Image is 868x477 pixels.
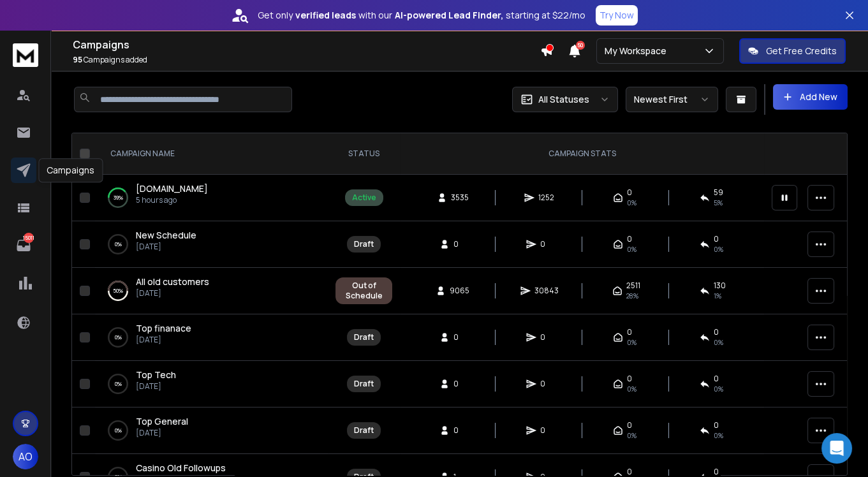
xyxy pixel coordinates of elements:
[453,425,466,436] span: 0
[95,221,328,268] td: 0%New Schedule[DATE]
[115,424,122,437] p: 0 %
[136,195,208,205] p: 5 hours ago
[136,428,188,438] p: [DATE]
[538,193,554,203] span: 1252
[95,314,328,361] td: 0%Top finanace[DATE]
[605,45,672,57] p: My Workspace
[714,234,719,244] span: 0
[395,9,503,22] strong: AI-powered Lead Finder,
[136,415,188,427] span: Top General
[626,291,638,301] span: 28 %
[540,379,553,389] span: 0
[714,281,726,291] span: 130
[534,286,559,296] span: 30843
[627,198,636,208] span: 0%
[714,291,721,301] span: 1 %
[352,193,376,203] div: Active
[627,244,636,254] span: 0%
[354,425,374,436] div: Draft
[136,275,209,288] a: All old customers
[95,175,328,221] td: 39%[DOMAIN_NAME]5 hours ago
[538,93,589,106] p: All Statuses
[136,462,226,474] a: Casino Old Followups
[540,332,553,342] span: 0
[13,444,38,469] button: AO
[73,54,82,65] span: 95
[540,425,553,436] span: 0
[540,239,553,249] span: 0
[766,45,837,57] p: Get Free Credits
[136,381,176,392] p: [DATE]
[451,193,469,203] span: 3535
[38,158,103,182] div: Campaigns
[626,281,640,291] span: 2511
[115,238,122,251] p: 0 %
[627,384,636,394] span: 0%
[95,268,328,314] td: 50%All old customers[DATE]
[11,233,36,258] a: 15011
[136,322,191,334] span: Top finanace
[136,288,209,298] p: [DATE]
[73,37,540,52] h1: Campaigns
[136,182,208,194] span: [DOMAIN_NAME]
[627,337,636,348] span: 0%
[136,275,209,288] span: All old customers
[115,378,122,390] p: 0 %
[136,369,176,381] span: Top Tech
[626,87,718,112] button: Newest First
[714,198,723,208] span: 5 %
[95,133,328,175] th: CAMPAIGN NAME
[136,242,196,252] p: [DATE]
[627,420,632,430] span: 0
[600,9,634,22] p: Try Now
[596,5,638,26] button: Try Now
[13,43,38,67] img: logo
[73,55,540,65] p: Campaigns added
[136,229,196,242] a: New Schedule
[773,84,848,110] button: Add New
[714,384,723,394] span: 0%
[714,430,723,441] span: 0%
[627,327,632,337] span: 0
[627,234,632,244] span: 0
[328,133,400,175] th: STATUS
[295,9,356,22] strong: verified leads
[453,239,466,249] span: 0
[400,133,764,175] th: CAMPAIGN STATS
[113,284,123,297] p: 50 %
[714,337,723,348] span: 0%
[714,374,719,384] span: 0
[576,41,585,50] span: 50
[453,332,466,342] span: 0
[354,332,374,342] div: Draft
[714,420,719,430] span: 0
[714,467,719,477] span: 0
[115,331,122,344] p: 0 %
[136,229,196,241] span: New Schedule
[114,191,123,204] p: 39 %
[136,322,191,335] a: Top finanace
[453,379,466,389] span: 0
[95,407,328,454] td: 0%Top General[DATE]
[354,379,374,389] div: Draft
[95,361,328,407] td: 0%Top Tech[DATE]
[714,327,719,337] span: 0
[627,187,632,198] span: 0
[714,187,723,198] span: 59
[821,433,852,464] div: Open Intercom Messenger
[739,38,846,64] button: Get Free Credits
[354,239,374,249] div: Draft
[627,430,636,441] span: 0%
[136,415,188,428] a: Top General
[136,182,208,195] a: [DOMAIN_NAME]
[258,9,585,22] p: Get only with our starting at $22/mo
[342,281,385,301] div: Out of Schedule
[450,286,469,296] span: 9065
[24,233,34,243] p: 15011
[714,244,723,254] span: 0%
[136,335,191,345] p: [DATE]
[627,467,632,477] span: 0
